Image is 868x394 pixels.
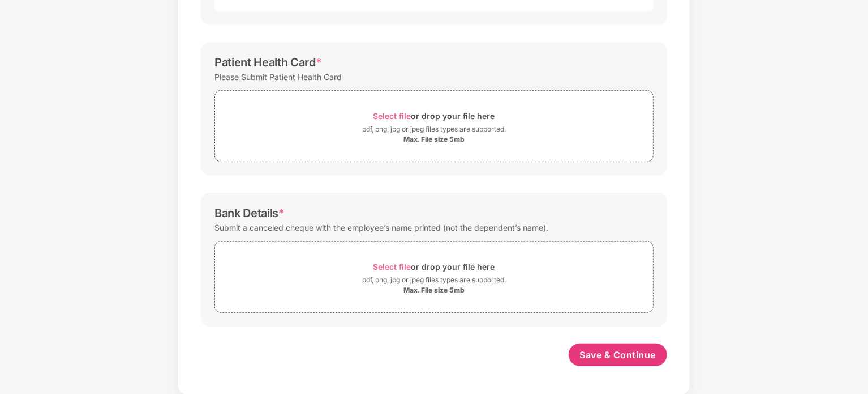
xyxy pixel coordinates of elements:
[214,206,285,220] div: Bank Details
[403,135,465,144] div: Max. File size 5mb
[215,250,653,304] span: Select fileor drop your file herepdf, png, jpg or jpeg files types are supported.Max. File size 5mb
[580,349,656,361] span: Save & Continue
[215,99,653,153] span: Select fileor drop your file herepdf, png, jpg or jpeg files types are supported.Max. File size 5mb
[373,108,495,124] div: or drop your file here
[362,274,506,286] div: pdf, png, jpg or jpeg files types are supported.
[214,69,342,84] div: Please Submit Patient Health Card
[373,259,495,274] div: or drop your file here
[569,344,668,366] button: Save & Continue
[373,111,411,121] span: Select file
[362,124,506,135] div: pdf, png, jpg or jpeg files types are supported.
[403,286,465,295] div: Max. File size 5mb
[373,262,411,272] span: Select file
[214,220,548,235] div: Submit a canceled cheque with the employee’s name printed (not the dependent’s name).
[214,56,322,69] div: Patient Health Card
